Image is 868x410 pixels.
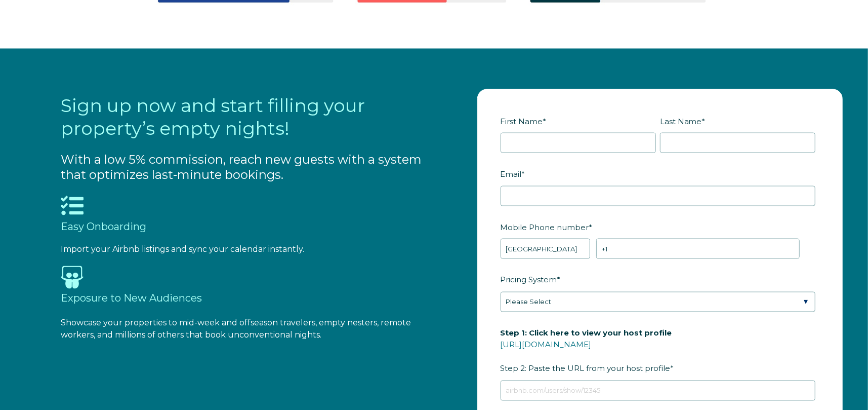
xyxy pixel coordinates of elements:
span: Mobile Phone number [501,219,589,235]
span: Sign up now and start filling your property’s empty nights! [61,94,365,139]
span: Import your Airbnb listings and sync your calendar instantly. [61,244,304,254]
span: Exposure to New Audiences [61,292,202,305]
a: [URL][DOMAIN_NAME] [501,340,592,350]
span: Step 2: Paste the URL from your host profile [501,325,672,377]
span: Email [501,166,522,182]
span: Step 1: Click here to view your host profile [501,325,672,341]
span: First Name [501,114,543,129]
span: Easy Onboarding [61,220,146,233]
span: Showcase your properties to mid-week and offseason travelers, empty nesters, remote workers, and ... [61,318,411,340]
input: airbnb.com/users/show/12345 [501,381,815,401]
span: Last Name [660,114,702,129]
span: With a low 5% commission, reach new guests with a system that optimizes last-minute bookings. [61,152,422,182]
span: Pricing System [501,272,557,288]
